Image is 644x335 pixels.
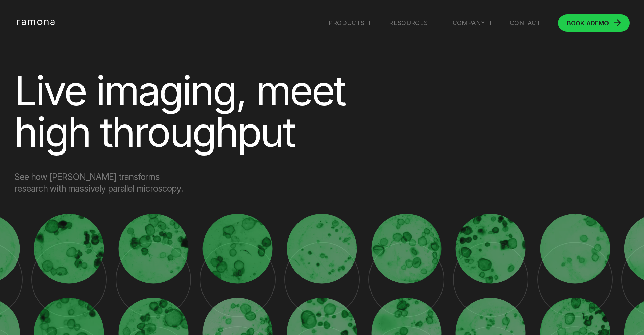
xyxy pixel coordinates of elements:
[329,19,364,27] div: Products
[329,19,372,27] div: Products
[14,70,420,153] h1: Live imaging, meet high throughput
[567,19,591,27] span: BOOK A
[510,19,541,27] a: Contact
[14,171,187,195] p: See how [PERSON_NAME] transforms research with massively parallel microscopy.
[567,20,609,26] div: DEMO
[558,14,630,32] a: BOOK ADEMO
[453,19,485,27] div: Company
[453,19,492,27] div: Company
[389,19,435,27] div: RESOURCES
[14,19,60,26] a: home
[389,19,428,27] div: RESOURCES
